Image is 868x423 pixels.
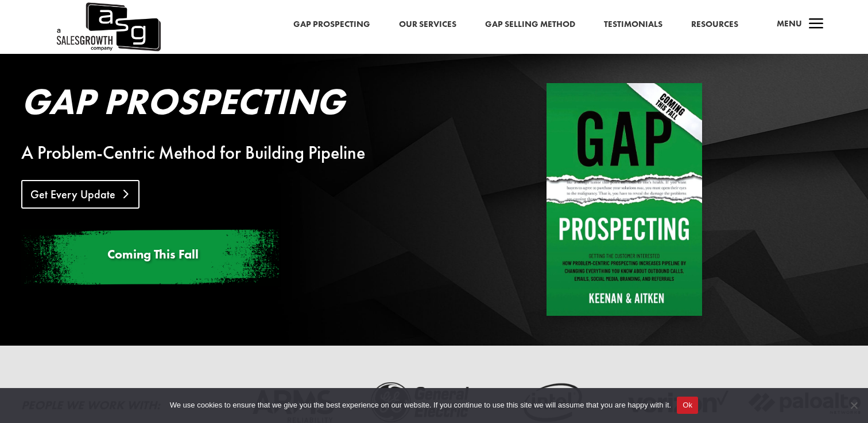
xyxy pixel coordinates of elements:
span: No [848,399,859,411]
span: We use cookies to ensure that we give you the best experience on our website. If you continue to ... [170,399,671,411]
a: Gap Selling Method [485,17,575,32]
a: Resources [691,17,738,32]
h2: Gap Prospecting [21,83,448,126]
div: A Problem-Centric Method for Building Pipeline [21,146,448,160]
button: Ok [677,397,698,414]
a: Our Services [399,17,456,32]
span: Menu [777,18,802,29]
a: Get Every Update [21,180,139,209]
a: Gap Prospecting [293,17,370,32]
span: Coming This Fall [107,246,199,263]
span: a [805,13,828,36]
a: Testimonials [604,17,662,32]
img: Gap Prospecting - Coming This Fall [547,83,702,316]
